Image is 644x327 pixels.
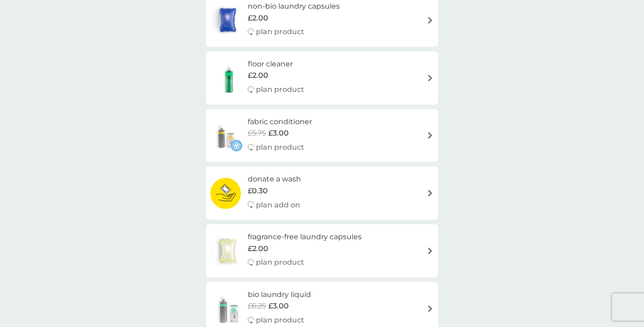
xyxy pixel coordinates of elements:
[210,62,248,94] img: floor cleaner
[268,300,289,312] span: £3.00
[248,300,266,312] span: £6.25
[248,289,311,301] h6: bio laundry liquid
[427,190,434,196] img: arrow right
[248,70,268,81] span: £2.00
[268,127,289,139] span: £3.00
[248,127,266,139] span: £5.75
[256,257,304,268] p: plan product
[256,199,300,211] p: plan add on
[248,185,268,197] span: £0.30
[427,132,434,139] img: arrow right
[210,235,245,267] img: fragrance-free laundry capsules
[256,314,304,326] p: plan product
[427,247,434,254] img: arrow right
[248,0,340,12] h6: non-bio laundry capsules
[256,84,304,96] p: plan product
[210,177,241,209] img: donate a wash
[427,305,434,312] img: arrow right
[427,17,434,24] img: arrow right
[248,173,301,185] h6: donate a wash
[248,116,312,128] h6: fabric conditioner
[427,75,434,81] img: arrow right
[248,12,268,24] span: £2.00
[210,292,248,324] img: bio laundry liquid
[210,120,242,151] img: fabric conditioner
[256,26,304,38] p: plan product
[248,231,362,243] h6: fragrance-free laundry capsules
[248,58,304,70] h6: floor cleaner
[256,141,304,153] p: plan product
[210,4,245,36] img: non-bio laundry capsules
[248,243,268,255] span: £2.00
